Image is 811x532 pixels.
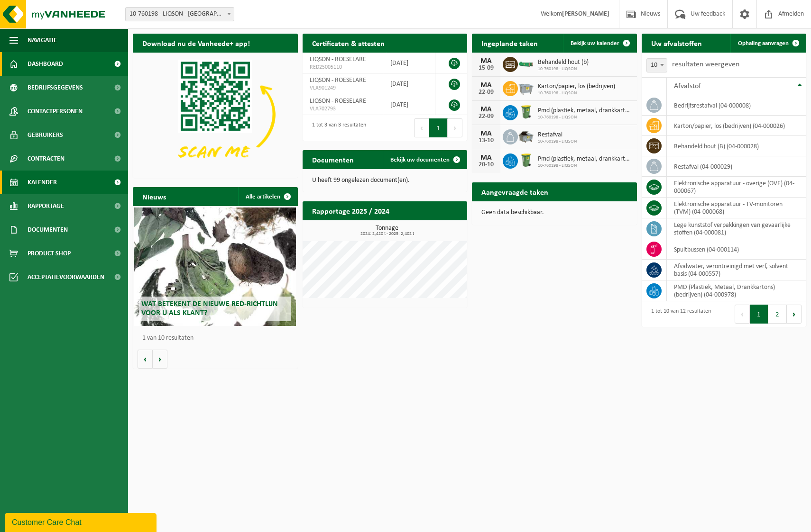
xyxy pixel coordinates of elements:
span: Pmd (plastiek, metaal, drankkartons) (bedrijven) [538,107,632,115]
div: 13-10 [477,137,496,144]
strong: [PERSON_NAME] [562,10,609,18]
span: Contracten [28,147,65,171]
iframe: chat widget [5,511,158,532]
h2: Uw afvalstoffen [642,34,711,52]
button: 2 [768,305,787,324]
div: 1 tot 3 van 3 resultaten [307,117,366,138]
span: Bekijk uw kalender [571,40,619,46]
span: 10-760198 - LIQSON - ROESELARE [126,8,234,21]
span: Kalender [28,171,57,194]
div: MA [477,57,496,65]
h2: Documenten [303,150,363,169]
a: Wat betekent de nieuwe RED-richtlijn voor u als klant? [134,207,296,326]
span: VLA901249 [310,84,376,92]
td: behandeld hout (B) (04-000028) [667,136,807,156]
span: 10-760198 - LIQSON [538,163,632,169]
span: LIQSON - ROESELARE [310,98,366,105]
td: restafval (04-000029) [667,156,807,177]
button: Next [787,305,802,324]
span: 10-760198 - LIQSON [538,66,589,72]
button: Volgende [153,350,167,369]
div: 22-09 [477,113,496,120]
span: Bedrijfsgegevens [28,76,83,99]
span: Behandeld hout (b) [538,59,589,66]
td: lege kunststof verpakkingen van gevaarlijke stoffen (04-000081) [667,218,807,239]
h2: Nieuws [133,187,175,206]
span: 10-760198 - LIQSON [538,90,615,96]
p: U heeft 99 ongelezen document(en). [312,177,458,184]
div: 1 tot 10 van 12 resultaten [646,304,711,325]
p: Geen data beschikbaar. [481,209,627,216]
img: HK-XC-10-GN-00 [518,59,534,68]
span: 10-760198 - LIQSON [538,139,577,144]
img: WB-2500-GAL-GY-01 [518,80,534,96]
a: Bekijk uw documenten [383,150,466,169]
span: Rapportage [28,194,64,218]
div: 22-09 [477,89,496,96]
span: Contactpersonen [28,99,83,123]
button: Next [448,118,462,137]
span: VLA702793 [310,105,376,113]
button: 1 [429,118,448,137]
span: 10 [647,59,667,72]
h2: Certificaten & attesten [303,34,394,52]
span: RED25005110 [310,63,376,71]
label: resultaten weergeven [672,61,739,68]
img: WB-0240-HPE-GN-50 [518,152,534,168]
td: [DATE] [383,73,435,94]
span: Bekijk uw documenten [390,157,450,163]
a: Bekijk uw kalender [563,34,636,53]
a: Alle artikelen [238,187,297,206]
span: Product Shop [28,242,71,265]
span: LIQSON - ROESELARE [310,56,366,63]
span: Navigatie [28,28,57,52]
h2: Aangevraagde taken [472,182,558,201]
td: karton/papier, los (bedrijven) (04-000026) [667,116,807,136]
span: Gebruikers [28,123,63,147]
button: Previous [414,118,429,137]
p: 1 van 10 resultaten [142,335,293,342]
span: 10-760198 - LIQSON [538,115,632,120]
span: 10 [646,58,667,72]
span: Afvalstof [674,82,701,90]
div: MA [477,154,496,162]
span: Wat betekent de nieuwe RED-richtlijn voor u als klant? [141,300,278,317]
h2: Rapportage 2025 / 2024 [303,201,399,220]
button: Vorige [138,350,153,369]
div: MA [477,106,496,113]
div: MA [477,81,496,89]
span: LIQSON - ROESELARE [310,77,366,84]
td: afvalwater, verontreinigd met verf, solvent basis (04-000557) [667,260,807,280]
span: 2024: 2,420 t - 2025: 2,402 t [307,232,468,236]
div: 15-09 [477,65,496,72]
span: Karton/papier, los (bedrijven) [538,83,615,90]
h2: Ingeplande taken [472,34,547,52]
td: elektronische apparatuur - overige (OVE) (04-000067) [667,177,807,198]
span: Ophaling aanvragen [738,40,789,46]
img: Download de VHEPlus App [133,53,298,176]
a: Bekijk rapportage [396,220,466,239]
span: Documenten [28,218,68,242]
button: Previous [735,305,750,324]
span: Acceptatievoorwaarden [28,265,104,289]
td: PMD (Plastiek, Metaal, Drankkartons) (bedrijven) (04-000978) [667,280,807,301]
span: 10-760198 - LIQSON - ROESELARE [125,7,234,21]
button: 1 [750,305,768,324]
div: 20-10 [477,162,496,168]
img: WB-5000-GAL-GY-01 [518,128,534,144]
h3: Tonnage [307,225,468,236]
td: [DATE] [383,94,435,115]
span: Restafval [538,131,577,139]
a: Ophaling aanvragen [730,34,805,53]
td: spuitbussen (04-000114) [667,239,807,260]
td: [DATE] [383,53,435,73]
h2: Download nu de Vanheede+ app! [133,34,259,52]
td: bedrijfsrestafval (04-000008) [667,95,807,116]
div: MA [477,130,496,137]
span: Dashboard [28,52,63,76]
img: WB-0240-HPE-GN-50 [518,104,534,120]
span: Pmd (plastiek, metaal, drankkartons) (bedrijven) [538,155,632,163]
td: elektronische apparatuur - TV-monitoren (TVM) (04-000068) [667,198,807,218]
